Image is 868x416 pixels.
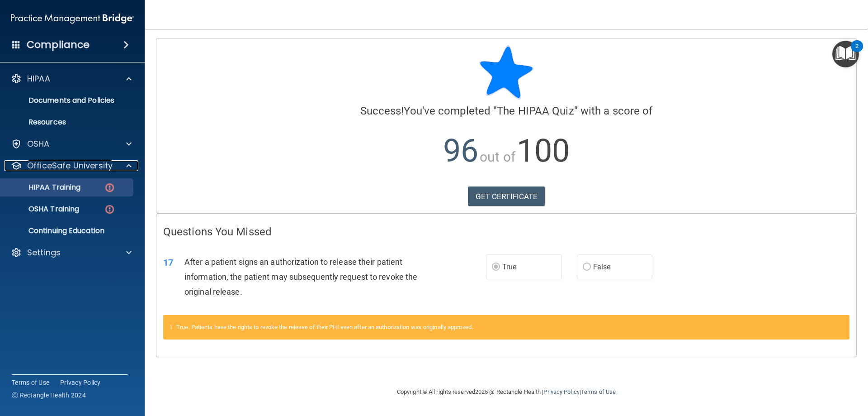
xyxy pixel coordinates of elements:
[11,160,132,171] a: OfficeSafe University
[468,186,545,206] a: GET CERTIFICATE
[6,183,80,192] p: HIPAA Training
[12,391,86,400] span: Ⓒ Rectangle Health 2024
[497,105,574,117] span: The HIPAA Quiz
[27,160,113,171] p: OfficeSafe University
[479,45,533,100] img: blue-star-rounded.9d042014.png
[104,204,115,215] img: danger-circle.6113f641.png
[581,388,616,395] a: Terms of Use
[104,182,115,193] img: danger-circle.6113f641.png
[163,226,849,238] h4: Questions You Missed
[6,96,129,105] p: Documents and Policies
[6,118,129,127] p: Resources
[11,73,132,84] a: HIPAA
[163,105,849,117] h4: You've completed " " with a score of
[492,264,500,271] input: True
[27,139,50,149] p: OSHA
[11,247,132,258] a: Settings
[27,247,61,258] p: Settings
[517,132,570,169] span: 100
[11,139,132,149] a: OSHA
[855,46,859,58] div: 2
[163,257,173,268] span: 17
[443,132,478,169] span: 96
[6,226,129,235] p: Continuing Education
[27,38,90,51] h4: Compliance
[6,205,79,214] p: OSHA Training
[184,257,417,296] span: After a patient signs an authorization to release their patient information, the patient may subs...
[176,324,473,330] span: True. Patients have the rights to revoke the release of their PHI even after an authorization was...
[60,378,101,387] a: Privacy Policy
[593,263,611,271] span: False
[360,105,404,117] span: Success!
[832,41,859,67] button: Open Resource Center, 2 new notifications
[27,73,50,84] p: HIPAA
[11,10,134,28] img: PMB logo
[12,378,49,387] a: Terms of Use
[502,263,516,271] span: True
[543,388,579,395] a: Privacy Policy
[480,149,515,165] span: out of
[583,264,591,271] input: False
[341,378,671,406] div: Copyright © All rights reserved 2025 @ Rectangle Health | |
